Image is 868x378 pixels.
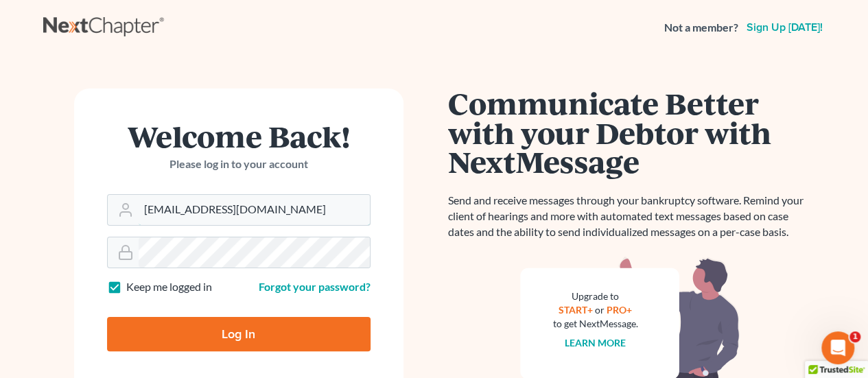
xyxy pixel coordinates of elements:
a: Forgot your password? [259,280,371,293]
span: 1 [849,331,860,342]
a: START+ [559,304,593,316]
iframe: Intercom live chat [821,331,854,364]
a: PRO+ [607,304,632,316]
div: to get NextMessage. [553,317,638,331]
input: Email Address [139,195,370,225]
a: Sign up [DATE]! [744,22,825,33]
span: or [595,304,605,316]
p: Send and receive messages through your bankruptcy software. Remind your client of hearings and mo... [448,193,812,240]
div: Upgrade to [553,290,638,303]
label: Keep me logged in [126,279,212,295]
h1: Communicate Better with your Debtor with NextMessage [448,88,812,176]
a: Learn more [565,337,626,349]
p: Please log in to your account [107,156,371,172]
input: Log In [107,317,371,351]
strong: Not a member? [664,20,738,36]
h1: Welcome Back! [107,121,371,151]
